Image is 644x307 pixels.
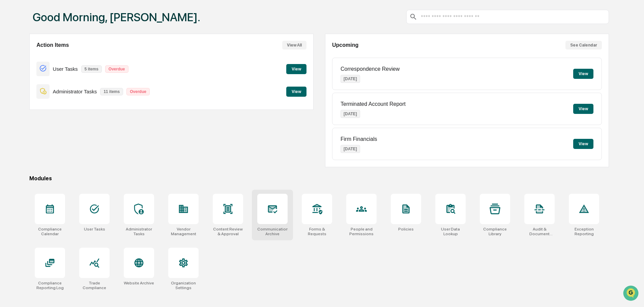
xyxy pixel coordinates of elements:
[4,138,45,150] a: 🔎Data Lookup
[286,88,306,94] a: View
[480,227,510,236] div: Compliance Library
[7,57,123,68] p: How can we help?
[302,227,332,236] div: Forms & Requests
[126,88,150,95] p: Overdue
[573,139,593,149] button: View
[49,129,54,134] div: 🗄️
[67,157,82,162] span: Pylon
[53,66,78,72] p: User Tasks
[622,285,641,303] iframe: Open customer support
[81,65,102,73] p: 5 items
[286,65,306,72] a: View
[341,110,360,118] p: [DATE]
[213,227,243,236] div: Content Review & Approval
[7,142,12,147] div: 🔎
[573,104,593,114] button: View
[332,42,358,48] h2: Upcoming
[35,227,65,236] div: Compliance Calendar
[13,128,43,135] span: Preclearance
[168,281,199,290] div: Organization Settings
[7,129,12,134] div: 🖐️
[46,125,86,137] a: 🗄️Attestations
[56,128,84,135] span: Attestations
[29,175,609,182] div: Modules
[124,281,154,285] div: Website Archive
[13,141,42,148] span: Data Lookup
[18,74,111,81] input: Clear
[569,227,599,236] div: Exception Reporting
[573,69,593,79] button: View
[35,281,65,290] div: Compliance Reporting Log
[4,125,46,137] a: 🖐️Preclearance
[565,41,602,50] button: See Calendar
[84,227,105,232] div: User Tasks
[282,41,306,50] button: View All
[48,157,82,162] a: Powered byPylon
[341,136,377,142] p: Firm Financials
[23,101,85,107] div: We're available if you need us!
[435,227,466,236] div: User Data Lookup
[341,75,360,83] p: [DATE]
[7,37,20,51] img: Greenboard
[341,101,406,107] p: Terminated Account Report
[23,95,111,101] div: Start new chat
[168,227,199,236] div: Vendor Management
[257,227,288,236] div: Communications Archive
[105,65,128,73] p: Overdue
[341,145,360,153] p: [DATE]
[346,227,377,236] div: People and Permissions
[100,88,123,95] p: 11 items
[124,227,154,236] div: Administrator Tasks
[341,66,400,72] p: Correspondence Review
[398,227,414,232] div: Policies
[286,64,306,74] button: View
[524,227,555,236] div: Audit & Document Logs
[79,281,110,290] div: Trade Compliance
[33,10,200,24] h1: Good Morning, [PERSON_NAME].
[115,97,123,105] button: Start new chat
[36,42,69,48] h2: Action Items
[7,95,19,107] img: 1746055101610-c473b297-6a78-478c-a979-82029cc54cd1
[53,89,97,94] p: Administrator Tasks
[286,87,306,97] button: View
